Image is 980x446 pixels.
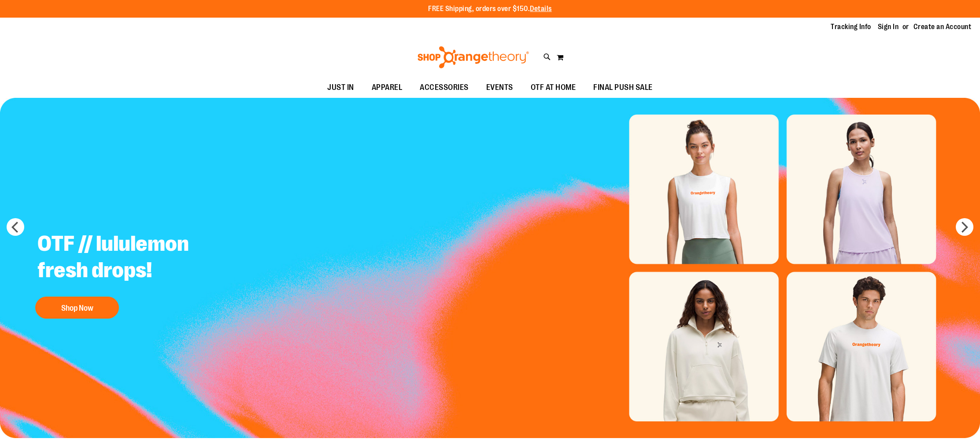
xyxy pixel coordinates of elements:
button: next [956,218,973,236]
span: JUST IN [327,78,354,97]
p: FREE Shipping, orders over $150. [428,4,552,14]
h2: OTF // lululemon fresh drops! [31,224,250,292]
button: prev [7,218,24,236]
button: Shop Now [35,297,119,319]
a: Tracking Info [831,22,871,32]
a: Sign In [878,22,899,32]
a: OTF // lululemon fresh drops! Shop Now [31,224,250,323]
img: Shop Orangetheory [416,46,530,68]
span: APPAREL [372,78,403,97]
span: EVENTS [486,78,513,97]
a: Create an Account [913,22,972,32]
span: ACCESSORIES [420,78,469,97]
a: Details [530,5,552,13]
span: OTF AT HOME [531,78,576,97]
span: FINAL PUSH SALE [593,78,653,97]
